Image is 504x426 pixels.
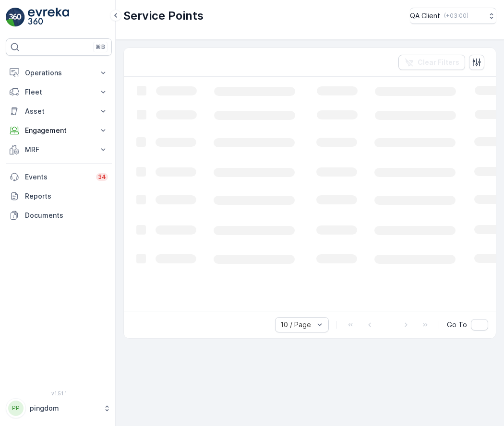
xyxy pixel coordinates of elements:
p: Operations [25,68,93,78]
p: Engagement [25,126,93,135]
p: Asset [25,106,93,116]
p: Clear Filters [418,58,459,67]
p: Documents [25,211,108,220]
button: Operations [6,63,112,83]
p: Service Points [123,8,204,24]
div: PP [8,401,24,416]
button: Fleet [6,83,112,102]
button: QA Client(+03:00) [410,8,496,24]
p: pingdom [30,403,98,413]
p: 34 [98,173,106,181]
span: v 1.51.1 [6,390,112,396]
p: ⌘B [96,43,105,51]
button: Engagement [6,121,112,140]
p: Fleet [25,87,93,97]
p: QA Client [410,11,440,21]
span: Go To [447,320,467,330]
p: Events [25,172,90,182]
p: ( +03:00 ) [444,12,468,20]
img: logo [6,8,25,27]
a: Events34 [6,167,112,187]
p: Reports [25,191,108,201]
p: MRF [25,145,93,154]
img: logo_light-DOdMpM7g.png [28,8,69,27]
button: PPpingdom [6,398,112,418]
a: Documents [6,206,112,225]
button: MRF [6,140,112,159]
button: Clear Filters [398,55,465,70]
a: Reports [6,187,112,206]
button: Asset [6,102,112,121]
